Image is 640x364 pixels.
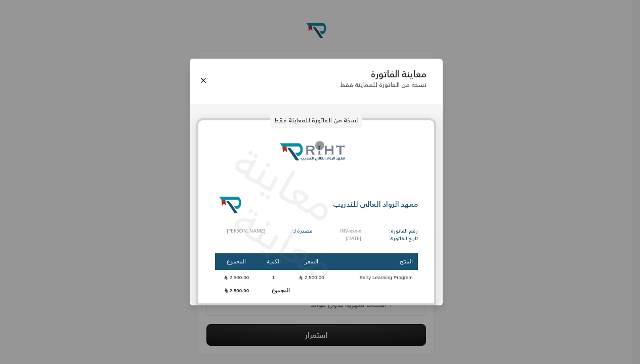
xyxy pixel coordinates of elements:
p: نسخة من الفاتورة للمعاينة فقط [340,81,426,88]
p: معاينة [223,189,348,295]
p: [DATE] [340,235,361,243]
th: المجموع [215,253,258,270]
table: Products [215,252,418,297]
p: معاينة [223,130,348,237]
span: 1 [269,274,279,281]
td: Early Learning Program [333,271,417,285]
td: 2,500.00 [215,285,258,295]
p: [PERSON_NAME] [215,227,266,235]
img: rightheadere_fpqaa.png [198,120,434,181]
td: المجموع [258,285,290,295]
p: INV-xxx-x [340,227,361,235]
p: تاريخ الفاتورة: [389,235,418,243]
th: المنتج [333,253,417,270]
img: Logo [215,189,245,219]
button: Close [198,75,209,86]
td: 2,500.00 [215,271,258,285]
p: رقم الفاتورة: [389,227,418,235]
p: معاينة الفاتورة [340,69,426,80]
p: معهد الرواد العالي للتدريب [333,199,418,210]
p: نسخة من الفاتورة للمعاينة فقط [271,112,362,128]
